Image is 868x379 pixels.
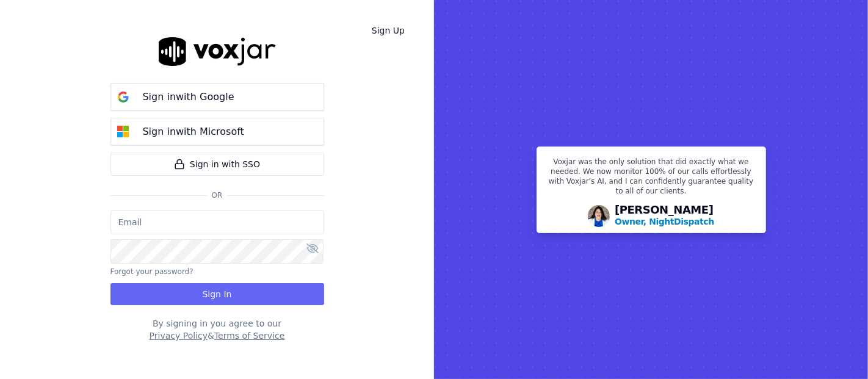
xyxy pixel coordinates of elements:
[111,120,136,144] img: microsoft Sign in button
[207,190,228,200] span: Or
[159,37,276,66] img: logo
[143,90,234,104] p: Sign in with Google
[588,205,610,227] img: Avatar
[110,283,324,305] button: Sign In
[214,330,284,342] button: Terms of Service
[362,20,414,42] a: Sign Up
[110,118,324,145] button: Sign inwith Microsoft
[110,317,324,342] div: By signing in you agree to our &
[110,267,193,276] button: Forgot your password?
[150,330,208,342] button: Privacy Policy
[110,153,324,176] a: Sign in with SSO
[110,210,324,234] input: Email
[615,215,714,228] p: Owner, NightDispatch
[143,125,244,139] p: Sign in with Microsoft
[110,83,324,110] button: Sign inwith Google
[111,85,136,109] img: google Sign in button
[615,204,714,228] div: [PERSON_NAME]
[544,157,758,201] p: Voxjar was the only solution that did exactly what we needed. We now monitor 100% of our calls ef...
